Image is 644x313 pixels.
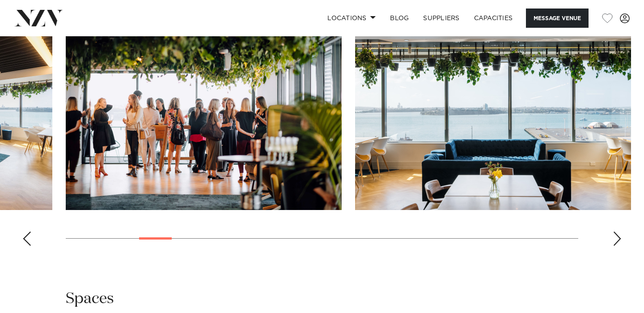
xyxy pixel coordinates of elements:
[66,7,342,210] swiper-slide: 5 / 28
[66,289,114,309] h2: Spaces
[320,9,383,28] a: Locations
[383,9,416,28] a: BLOG
[14,10,63,26] img: nzv-logo.png
[526,9,589,28] button: Message Venue
[416,9,466,28] a: SUPPLIERS
[355,7,631,210] swiper-slide: 6 / 28
[467,9,520,28] a: Capacities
